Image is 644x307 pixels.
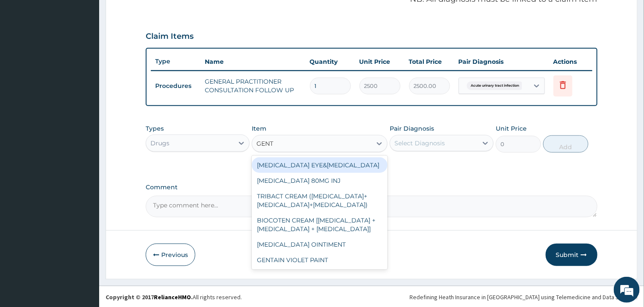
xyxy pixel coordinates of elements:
div: BIOCOTEN CREAM [[MEDICAL_DATA] + [MEDICAL_DATA] + [MEDICAL_DATA]] [252,213,387,237]
div: GENTAIN VIOLET PAINT [252,252,387,268]
th: Type [151,53,200,69]
th: Actions [549,53,592,70]
div: Redefining Heath Insurance in [GEOGRAPHIC_DATA] using Telemedicine and Data Science! [410,293,638,301]
th: Name [200,53,305,70]
th: Total Price [405,53,454,70]
button: Submit [546,244,597,266]
div: [MEDICAL_DATA] EYE&[MEDICAL_DATA] [252,157,387,173]
label: Unit Price [496,124,527,133]
label: Pair Diagnosis [390,124,434,133]
textarea: Type your message and hit 'Enter' [4,210,164,241]
div: Drugs [150,139,169,147]
span: We're online! [50,96,119,183]
button: Add [543,135,588,153]
strong: Copyright © 2017 . [106,293,193,301]
label: Types [146,125,164,132]
div: Chat with us now [45,48,145,60]
h3: Claim Items [146,32,194,41]
label: Comment [146,184,597,191]
span: Acute urinary tract infection [467,81,524,90]
div: Minimize live chat window [141,4,162,25]
th: Unit Price [355,53,405,70]
label: Item [252,124,266,133]
img: d_794563401_company_1708531726252_794563401 [16,43,35,65]
button: Previous [146,244,195,266]
div: [MEDICAL_DATA] OINTIMENT [252,237,387,252]
a: RelianceHMO [154,293,191,301]
th: Pair Diagnosis [454,53,549,70]
div: Select Diagnosis [394,139,445,147]
td: Procedures [151,78,200,94]
th: Quantity [306,53,355,70]
td: GENERAL PRACTITIONER CONSULTATION FOLLOW UP [200,73,305,99]
div: [MEDICAL_DATA] 80MG INJ [252,173,387,188]
div: TRIBACT CREAM ([MEDICAL_DATA]+[MEDICAL_DATA]+[MEDICAL_DATA]) [252,188,387,213]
